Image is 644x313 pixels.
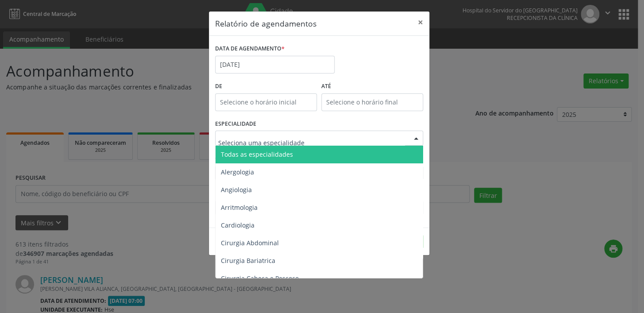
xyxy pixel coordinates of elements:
[215,80,317,93] label: De
[215,117,256,131] label: ESPECIALIDADE
[221,256,275,265] span: Cirurgia Bariatrica
[221,150,293,158] span: Todas as especialidades
[215,42,285,56] label: DATA DE AGENDAMENTO
[215,93,317,111] input: Selecione o horário inicial
[221,168,254,176] span: Alergologia
[221,203,258,212] span: Arritmologia
[221,274,299,282] span: Cirurgia Cabeça e Pescoço
[218,134,405,151] input: Seleciona uma especialidade
[221,221,255,229] span: Cardiologia
[215,56,335,73] input: Selecione uma data ou intervalo
[321,93,423,111] input: Selecione o horário final
[215,18,316,29] h5: Relatório de agendamentos
[221,239,279,247] span: Cirurgia Abdominal
[321,80,423,93] label: ATÉ
[412,12,429,33] button: Close
[221,185,252,194] span: Angiologia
